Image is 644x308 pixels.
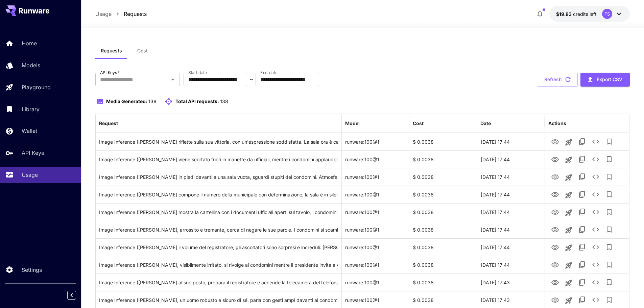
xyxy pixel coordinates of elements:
[575,205,589,219] button: Copy TaskUUID
[575,152,589,166] button: Copy TaskUUID
[562,294,575,307] button: Launch in playground
[477,133,545,150] div: 29 Sep, 2025 17:44
[562,153,575,167] button: Launch in playground
[548,258,562,271] button: View
[548,205,562,219] button: View
[67,291,76,300] button: Collapse sidebar
[409,133,477,150] div: $ 0.0038
[477,274,545,291] div: 29 Sep, 2025 17:43
[602,205,616,219] button: Add to library
[602,240,616,254] button: Add to library
[575,170,589,184] button: Copy TaskUUID
[477,256,545,274] div: 29 Sep, 2025 17:44
[342,274,409,291] div: runware:100@1
[573,11,597,17] span: credits left
[99,221,338,238] div: Click to copy prompt
[548,275,562,289] button: View
[589,258,602,271] button: See details
[548,170,562,184] button: View
[99,204,338,221] div: Click to copy prompt
[562,136,575,149] button: Launch in playground
[99,168,338,186] div: Click to copy prompt
[589,276,602,289] button: See details
[99,239,338,256] div: Click to copy prompt
[106,98,147,104] span: Media Generated:
[99,256,338,274] div: Click to copy prompt
[589,188,602,201] button: See details
[409,186,477,203] div: $ 0.0038
[580,73,630,87] button: Export CSV
[22,61,40,69] p: Models
[556,10,597,18] div: $19.8267
[589,240,602,254] button: See details
[409,221,477,238] div: $ 0.0038
[562,171,575,184] button: Launch in playground
[602,9,612,19] div: FS
[477,168,545,186] div: 29 Sep, 2025 17:44
[575,188,589,201] button: Copy TaskUUID
[602,135,616,148] button: Add to library
[589,135,602,148] button: See details
[22,171,38,179] p: Usage
[548,152,562,166] button: View
[95,10,112,18] a: Usage
[249,75,253,84] p: ~
[602,188,616,201] button: Add to library
[342,133,409,150] div: runware:100@1
[477,221,545,238] div: 29 Sep, 2025 17:44
[575,223,589,236] button: Copy TaskUUID
[548,293,562,307] button: View
[342,203,409,221] div: runware:100@1
[22,266,42,274] p: Settings
[477,203,545,221] div: 29 Sep, 2025 17:44
[342,221,409,238] div: runware:100@1
[409,203,477,221] div: $ 0.0038
[602,170,616,184] button: Add to library
[602,276,616,289] button: Add to library
[260,70,277,75] label: End date
[477,150,545,168] div: 29 Sep, 2025 17:44
[137,48,148,54] span: Cost
[549,6,630,22] button: $19.8267FS
[148,98,157,104] span: 138
[589,223,602,236] button: See details
[342,168,409,186] div: runware:100@1
[589,152,602,166] button: See details
[175,98,219,104] span: Total API requests:
[477,238,545,256] div: 29 Sep, 2025 17:44
[548,222,562,236] button: View
[589,170,602,184] button: See details
[548,135,562,148] button: View
[602,293,616,307] button: Add to library
[188,70,207,75] label: Start date
[480,120,491,126] div: Date
[99,186,338,203] div: Click to copy prompt
[342,256,409,274] div: runware:100@1
[72,289,81,301] div: Collapse sidebar
[409,274,477,291] div: $ 0.0038
[562,259,575,272] button: Launch in playground
[562,241,575,255] button: Launch in playground
[556,11,573,17] span: $19.83
[168,75,177,84] button: Open
[95,10,147,18] nav: breadcrumb
[589,293,602,307] button: See details
[100,70,120,75] label: API Keys
[409,150,477,168] div: $ 0.0038
[575,293,589,307] button: Copy TaskUUID
[99,274,338,291] div: Click to copy prompt
[342,186,409,203] div: runware:100@1
[562,188,575,202] button: Launch in playground
[562,276,575,290] button: Launch in playground
[345,120,360,126] div: Model
[99,133,338,150] div: Click to copy prompt
[409,256,477,274] div: $ 0.0038
[548,187,562,201] button: View
[99,120,118,126] div: Request
[602,152,616,166] button: Add to library
[22,39,37,47] p: Home
[477,186,545,203] div: 29 Sep, 2025 17:44
[575,276,589,289] button: Copy TaskUUID
[602,223,616,236] button: Add to library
